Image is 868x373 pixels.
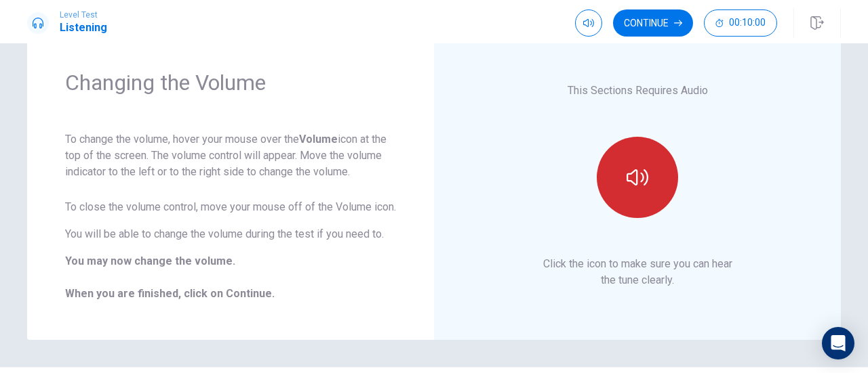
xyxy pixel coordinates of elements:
[704,9,777,37] button: 00:10:00
[60,20,107,36] h1: Listening
[65,69,396,96] h1: Changing the Volume
[729,18,766,28] span: 00:10:00
[65,226,396,242] p: You will be able to change the volume during the test if you need to.
[543,256,732,288] p: Click the icon to make sure you can hear the tune clearly.
[613,9,693,37] button: Continue
[65,131,396,180] p: To change the volume, hover your mouse over the icon at the top of the screen. The volume control...
[65,255,275,300] b: You may now change the volume. When you are finished, click on Continue.
[299,133,338,146] strong: Volume
[65,199,396,215] p: To close the volume control, move your mouse off of the Volume icon.
[822,327,854,359] div: Open Intercom Messenger
[568,83,708,99] p: This Sections Requires Audio
[60,10,107,20] span: Level Test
